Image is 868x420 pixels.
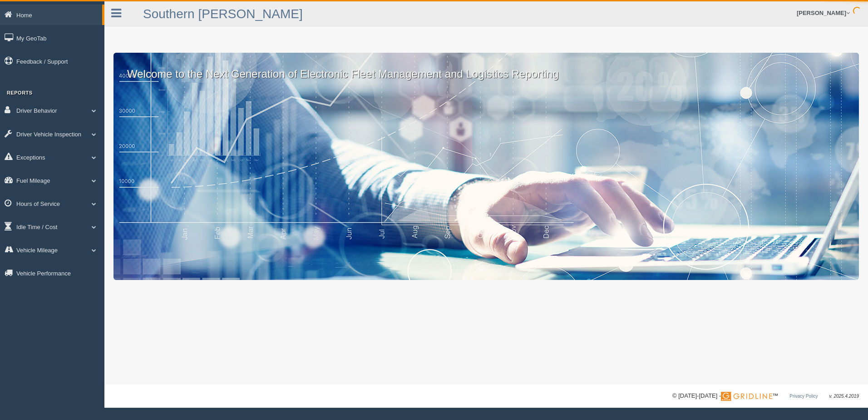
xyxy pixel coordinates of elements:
span: v. 2025.4.2019 [829,394,859,399]
img: Gridline [721,392,772,401]
p: Welcome to the Next Generation of Electronic Fleet Management and Logistics Reporting [113,53,859,82]
div: © [DATE]-[DATE] - ™ [672,391,859,401]
a: Southern [PERSON_NAME] [143,7,303,21]
a: Privacy Policy [789,394,818,399]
